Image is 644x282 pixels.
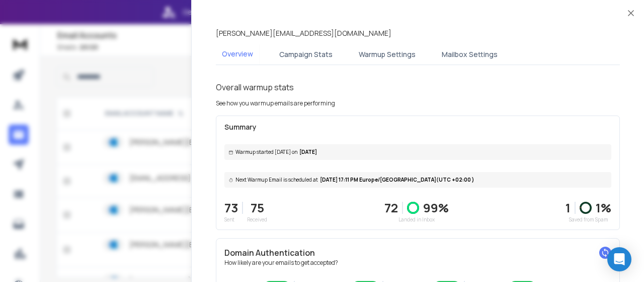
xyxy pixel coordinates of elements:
[224,247,611,259] h2: Domain Authentication
[566,199,571,216] strong: 1
[384,200,398,216] p: 72
[224,172,611,188] div: [DATE] 17:11 PM Europe/[GEOGRAPHIC_DATA] (UTC +02:00 )
[423,200,449,216] p: 99 %
[566,216,611,223] p: Saved from Spam
[224,122,611,132] p: Summary
[596,200,611,216] p: 1 %
[436,43,504,66] button: Mailbox Settings
[224,216,238,223] p: Sent
[273,43,339,66] button: Campaign Stats
[247,200,267,216] p: 75
[216,43,259,66] button: Overview
[216,28,391,38] p: [PERSON_NAME][EMAIL_ADDRESS][DOMAIN_NAME]
[384,216,449,223] p: Landed in Inbox
[216,81,294,93] h1: Overall warmup stats
[224,259,611,267] p: How likely are your emails to get accepted?
[235,148,297,156] span: Warmup started [DATE] on
[607,247,631,271] div: Open Intercom Messenger
[224,200,238,216] p: 73
[247,216,267,223] p: Received
[235,176,318,184] span: Next Warmup Email is scheduled at
[353,43,422,66] button: Warmup Settings
[216,99,335,107] p: See how you warmup emails are performing
[224,144,611,160] div: [DATE]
